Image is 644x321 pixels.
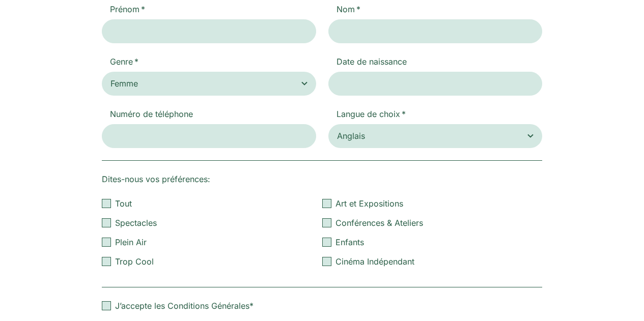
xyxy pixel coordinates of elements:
[337,129,365,143] span: Anglais
[322,255,543,268] label: Cinéma Indépendant
[102,197,322,210] label: Tout
[110,76,307,91] span: Femme
[322,197,543,210] label: Art et Expositions
[322,217,543,229] label: Conférences & Ateliers
[102,108,201,124] label: Numéro de téléphone
[110,76,138,91] span: Femme
[102,255,322,268] label: Trop Cool
[102,236,322,248] label: Plein Air
[328,3,369,19] label: Nom
[102,173,210,197] label: Dites-nous vos préférences:
[102,217,322,229] label: Spectacles
[337,129,534,143] span: Anglais
[328,55,415,72] label: Date de naissance
[322,236,543,248] label: Enfants
[328,108,414,124] label: Langue de choix
[102,55,147,72] label: Genre
[102,3,153,19] label: Prénom
[102,300,542,312] label: J’accepte les Conditions Générales*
